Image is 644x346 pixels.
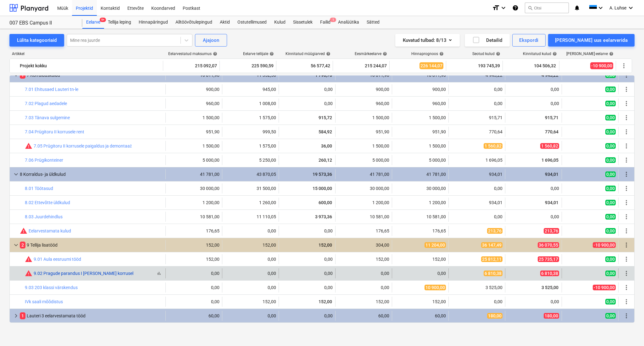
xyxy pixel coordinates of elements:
[605,72,616,78] span: 0,00
[168,271,219,276] div: 0,00
[34,271,133,276] a: 9.02 Pragude parandus I [PERSON_NAME] korrusel
[551,52,557,56] span: help
[396,87,401,92] span: edit
[82,16,104,29] div: Eelarve
[605,228,616,234] span: 0,00
[396,101,401,106] span: edit
[338,214,389,219] div: 10 581,00
[613,316,644,346] iframe: Chat Widget
[225,186,276,191] div: 31 500,00
[168,228,219,233] div: 176,65
[544,228,559,234] span: 213,76
[605,129,616,135] span: 0,00
[338,172,389,177] div: 41 781,00
[169,186,175,191] span: edit
[590,62,613,69] span: -10 900,00
[225,172,276,177] div: 43 870,05
[135,16,172,29] div: Hinnapäringud
[157,87,162,92] span: bar_chart
[25,101,67,106] a: 7.02 Plagud aedadele
[318,243,333,248] span: 152,00
[472,52,500,56] div: Seotud kulud
[338,87,389,92] div: 900,00
[225,228,276,233] div: 0,00
[20,227,27,235] span: Seotud kulud ületavad prognoosi
[226,143,231,148] span: edit
[419,62,443,69] span: 226 144,07
[226,158,231,163] span: edit
[528,5,533,10] span: search
[339,129,344,134] span: edit
[168,243,219,248] div: 152,00
[566,52,613,56] div: [PERSON_NAME]-eelarve
[316,16,334,29] a: Failid1
[533,63,557,69] span: 104 506,32
[512,34,545,47] button: Ekspordi
[226,101,231,106] span: edit
[605,214,616,220] span: 0,00
[12,312,20,320] span: keyboard_arrow_right
[395,172,446,177] div: 41 781,00
[339,214,344,219] span: edit
[593,285,616,290] span: -10 900,00
[166,61,217,71] div: 215 092,07
[363,16,383,29] div: Sätted
[216,16,234,29] a: Aktid
[281,101,333,106] div: 0,00
[168,129,219,134] div: 951,90
[25,158,63,163] a: 7.06 Prügikonteiner
[544,172,559,177] span: 934,01
[225,115,276,120] div: 1 575,00
[318,115,333,120] span: 915,72
[157,271,162,276] span: bar_chart
[597,4,604,12] i: keyboard_arrow_down
[472,36,502,44] div: Detailid
[270,16,289,29] div: Kulud
[157,228,162,233] span: bar_chart
[627,4,635,12] i: keyboard_arrow_down
[519,36,538,44] div: Ekspordi
[169,257,175,262] span: edit
[330,18,336,22] span: 1
[623,114,630,121] span: Rohkem tegevusi
[451,87,502,92] div: 0,00
[157,143,162,148] span: bar_chart
[314,73,333,78] span: 1 796,76
[338,158,389,163] div: 5 000,00
[225,243,276,248] div: 152,00
[168,214,219,219] div: 10 581,00
[623,255,630,263] span: Rohkem tegevusi
[338,200,389,205] div: 1 200,00
[395,87,446,92] div: 900,00
[226,87,231,92] span: edit
[395,186,446,191] div: 30 000,00
[104,16,135,29] a: Tellija leping
[548,34,635,47] button: [PERSON_NAME] uus eelarverida
[25,214,63,219] a: 8.03 Juurdehindlus
[338,129,389,134] div: 951,90
[538,256,559,262] span: 25 735,17
[605,143,616,149] span: 0,00
[593,242,616,248] span: -10 900,00
[169,214,175,219] span: edit
[425,242,446,248] span: 11 204,00
[281,228,333,233] div: 0,00
[339,228,344,233] span: edit
[395,129,446,134] div: 951,90
[605,200,616,205] span: 0,00
[339,87,344,92] span: edit
[318,158,333,163] span: 260,12
[623,270,630,277] span: Rohkem tegevusi
[338,186,389,191] div: 30 000,00
[225,200,276,205] div: 1 260,00
[281,271,333,276] div: 0,00
[403,36,452,44] div: Kuvatud tulbad : 8/13
[12,241,20,249] span: keyboard_arrow_down
[225,129,276,134] div: 999,50
[20,242,25,248] span: 2
[20,169,163,179] div: 8 Korraldus- ja üldkulud
[555,36,628,44] div: [PERSON_NAME] uus eelarverida
[334,16,363,29] div: Analüütika
[234,16,270,29] div: Ostutellimused
[157,115,162,120] span: bar_chart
